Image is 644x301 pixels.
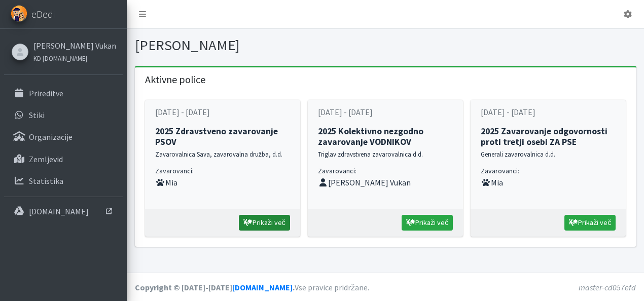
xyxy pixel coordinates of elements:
[4,201,123,221] a: [DOMAIN_NAME]
[318,106,453,118] p: [DATE] - [DATE]
[135,67,636,92] h5: Aktivne police
[29,176,63,186] p: Statistika
[33,54,87,62] small: KD [DOMAIN_NAME]
[402,215,453,231] a: Prikaži več
[318,126,423,147] strong: 2025 Kolektivno nezgodno zavarovanje VODNIKOV
[579,282,636,292] em: master-cd057efd
[481,150,555,158] small: Generali zavarovalnica d.d.
[4,83,123,103] a: Prireditve
[318,176,453,189] li: [PERSON_NAME] Vukan
[11,5,27,22] img: eDedi
[4,127,123,147] a: Organizacije
[33,52,116,64] a: KD [DOMAIN_NAME]
[155,106,290,118] p: [DATE] - [DATE]
[481,106,616,118] p: [DATE] - [DATE]
[31,7,55,22] span: eDedi
[33,40,116,52] a: [PERSON_NAME] Vukan
[155,176,290,189] li: Mia
[239,215,290,231] a: Prikaži več
[4,149,123,169] a: Zemljevid
[481,126,607,147] strong: 2025 Zavarovanje odgovornosti proti tretji osebi ZA PSE
[135,36,382,54] h1: [PERSON_NAME]
[564,215,616,231] a: Prikaži več
[29,110,45,120] p: Stiki
[29,154,63,164] p: Zemljevid
[29,206,89,216] p: [DOMAIN_NAME]
[481,166,616,176] p: Zavarovanci:
[29,88,63,98] p: Prireditve
[135,282,295,292] strong: Copyright © [DATE]-[DATE] .
[155,126,278,147] strong: 2025 Zdravstveno zavarovanje PSOV
[155,150,282,158] small: Zavarovalnica Sava, zavarovalna družba, d.d.
[4,105,123,125] a: Stiki
[29,132,73,142] p: Organizacije
[4,171,123,191] a: Statistika
[318,150,423,158] small: Triglav zdravstvena zavarovalnica d.d.
[481,176,616,189] li: Mia
[318,166,453,176] p: Zavarovanci:
[232,282,293,292] a: [DOMAIN_NAME]
[155,166,290,176] p: Zavarovanci:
